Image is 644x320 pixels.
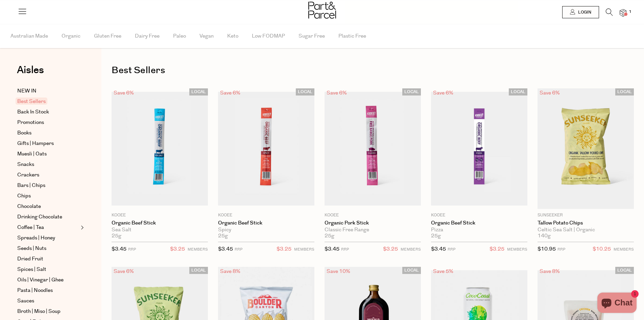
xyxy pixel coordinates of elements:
[17,202,41,211] span: Chocolate
[62,24,80,48] span: Organic
[17,297,34,305] span: Sauces
[17,192,31,200] span: Chips
[538,88,562,98] div: Save 6%
[112,63,634,78] h1: Best Sellers
[16,98,47,105] span: Best Sellers
[325,212,421,218] p: KOOEE
[615,88,634,95] span: LOCAL
[128,247,136,252] small: RRP
[538,227,634,233] div: Celtic Sea Salt | Organic
[112,233,121,239] span: 25g
[17,87,79,95] a: NEW IN
[17,119,44,127] span: Promotions
[17,223,44,232] span: Coffee | Tea
[135,24,160,48] span: Dairy Free
[252,24,285,48] span: Low FODMAP
[620,9,626,16] a: 1
[17,307,79,316] a: Broth | Miso | Soup
[199,24,214,48] span: Vegan
[17,129,79,137] a: Books
[17,244,46,253] span: Seeds | Nuts
[402,88,421,95] span: LOCAL
[112,267,136,276] div: Save 6%
[218,212,314,218] p: KOOEE
[562,6,599,18] a: Login
[538,220,634,226] a: Tallow Potato Chips
[112,92,208,206] img: Organic Beef Stick
[402,267,421,274] span: LOCAL
[10,24,48,48] span: Australian Made
[17,202,79,211] a: Chocolate
[17,255,43,263] span: Dried Fruit
[17,276,79,284] a: Oils | Vinegar | Ghee
[296,88,314,95] span: LOCAL
[341,247,349,252] small: RRP
[325,227,421,233] div: Classic Free Range
[538,88,634,209] img: Tallow Potato Chips
[17,119,79,127] a: Promotions
[17,108,79,116] a: Back In Stock
[17,161,79,169] a: Snacks
[401,247,421,252] small: MEMBERS
[188,247,208,252] small: MEMBERS
[538,212,634,218] p: Sunseeker
[17,129,31,137] span: Books
[325,92,421,206] img: Organic Pork Stick
[17,150,47,158] span: Muesli | Oats
[17,276,64,284] span: Oils | Vinegar | Ghee
[235,247,242,252] small: RRP
[218,88,242,98] div: Save 6%
[383,245,398,254] span: $3.25
[448,247,455,252] small: RRP
[17,234,55,242] span: Spreads | Honey
[17,265,79,274] a: Spices | Salt
[218,227,314,233] div: Spicy
[17,65,44,82] a: Aisles
[17,87,37,95] span: NEW IN
[112,246,126,253] span: $3.45
[431,88,455,98] div: Save 6%
[325,246,339,253] span: $3.45
[17,234,79,242] a: Spreads | Honey
[17,150,79,158] a: Muesli | Oats
[112,212,208,218] p: KOOEE
[17,63,44,78] span: Aisles
[17,223,79,232] a: Coffee | Tea
[557,247,565,252] small: RRP
[17,244,79,253] a: Seeds | Nuts
[218,246,233,253] span: $3.45
[17,307,61,316] span: Broth | Miso | Soup
[218,220,314,226] a: Organic Beef Stick
[17,140,54,148] span: Gifts | Hampers
[17,213,62,221] span: Drinking Chocolate
[17,171,39,179] span: Crackers
[431,246,446,253] span: $3.45
[17,182,79,190] a: Bars | Chips
[17,108,49,116] span: Back In Stock
[431,212,527,218] p: KOOEE
[17,213,79,221] a: Drinking Chocolate
[17,255,79,263] a: Dried Fruit
[17,171,79,179] a: Crackers
[17,297,79,305] a: Sauces
[509,88,527,95] span: LOCAL
[538,233,551,239] span: 140g
[595,293,639,315] inbox-online-store-chat: Shopify online store chat
[490,245,504,254] span: $3.25
[431,233,441,239] span: 25g
[299,24,325,48] span: Sugar Free
[17,286,79,295] a: Pasta | Noodles
[17,98,79,106] a: Best Sellers
[17,265,46,274] span: Spices | Salt
[431,220,527,226] a: Organic Beef Stick
[538,246,556,253] span: $10.95
[112,88,136,98] div: Save 6%
[593,245,611,254] span: $10.25
[112,227,208,233] div: Sea Salt
[227,24,238,48] span: Keto
[17,182,45,190] span: Bars | Chips
[325,220,421,226] a: Organic Pork Stick
[308,2,336,19] img: Part&Parcel
[218,233,228,239] span: 25g
[325,267,352,276] div: Save 10%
